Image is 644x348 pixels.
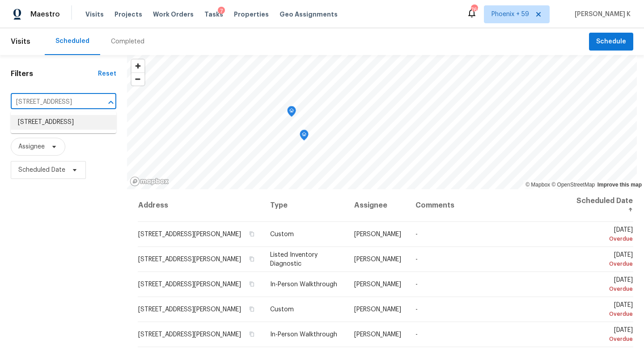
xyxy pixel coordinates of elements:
[408,189,565,222] th: Comments
[138,281,241,288] span: [STREET_ADDRESS][PERSON_NAME]
[138,331,241,338] span: [STREET_ADDRESS][PERSON_NAME]
[18,142,45,151] span: Assignee
[263,189,347,222] th: Type
[11,95,91,109] input: Search for an address...
[589,33,633,51] button: Schedule
[270,306,294,313] span: Custom
[415,306,418,313] span: -
[11,115,116,130] li: [STREET_ADDRESS]
[354,231,401,238] span: [PERSON_NAME]
[415,281,418,288] span: -
[30,10,60,19] span: Maestro
[248,230,256,238] button: Copy Address
[131,59,144,72] button: Zoom in
[248,330,256,338] button: Copy Address
[270,252,318,267] span: Listed Inventory Diagnostic
[98,69,116,78] div: Reset
[572,227,633,243] span: [DATE]
[270,331,337,338] span: In-Person Walkthrough
[287,106,296,120] div: Map marker
[130,176,169,187] a: Mapbox homepage
[55,37,89,46] div: Scheduled
[248,280,256,288] button: Copy Address
[138,231,241,238] span: [STREET_ADDRESS][PERSON_NAME]
[415,256,418,263] span: -
[572,234,633,243] div: Overdue
[105,96,117,109] button: Close
[18,166,65,174] span: Scheduled Date
[280,10,338,19] span: Geo Assignments
[354,256,401,263] span: [PERSON_NAME]
[85,10,104,19] span: Visits
[11,69,98,78] h1: Filters
[153,10,194,19] span: Work Orders
[138,306,241,313] span: [STREET_ADDRESS][PERSON_NAME]
[138,189,263,222] th: Address
[525,182,550,188] a: Mapbox
[127,55,637,189] canvas: Map
[597,182,642,188] a: Improve this map
[354,281,401,288] span: [PERSON_NAME]
[248,305,256,313] button: Copy Address
[300,130,309,144] div: Map marker
[491,10,529,19] span: Phoenix + 59
[565,189,633,222] th: Scheduled Date ↑
[572,302,633,318] span: [DATE]
[347,189,408,222] th: Assignee
[131,72,144,85] button: Zoom out
[572,277,633,293] span: [DATE]
[572,259,633,268] div: Overdue
[11,32,30,51] span: Visits
[270,231,294,238] span: Custom
[354,331,401,338] span: [PERSON_NAME]
[551,182,595,188] a: OpenStreetMap
[596,36,626,47] span: Schedule
[571,10,631,19] span: [PERSON_NAME] K
[111,37,144,46] div: Completed
[471,5,477,14] div: 760
[572,252,633,268] span: [DATE]
[354,306,401,313] span: [PERSON_NAME]
[138,256,241,263] span: [STREET_ADDRESS][PERSON_NAME]
[248,255,256,263] button: Copy Address
[572,327,633,344] span: [DATE]
[415,231,418,238] span: -
[204,11,223,17] span: Tasks
[270,281,337,288] span: In-Person Walkthrough
[415,331,418,338] span: -
[572,284,633,293] div: Overdue
[114,10,142,19] span: Projects
[572,310,633,318] div: Overdue
[218,7,225,16] div: 7
[572,335,633,344] div: Overdue
[234,10,269,19] span: Properties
